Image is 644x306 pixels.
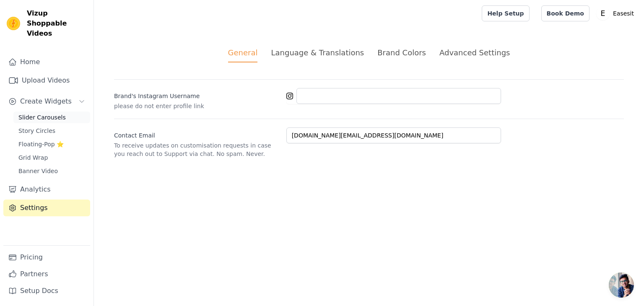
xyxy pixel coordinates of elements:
button: Create Widgets [3,93,90,110]
a: Grid Wrap [13,152,90,163]
a: Floating-Pop ⭐ [13,138,90,150]
a: Partners [3,266,90,283]
a: Slider Carousels [13,112,90,123]
label: Contact Email [114,128,280,140]
button: E Easesit [596,6,637,21]
a: Help Setup [482,5,529,21]
p: Easesit [610,6,637,21]
span: Vizup Shoppable Videos [27,8,87,39]
span: Slider Carousels [18,113,66,122]
a: Home [3,54,90,70]
a: Pricing [3,249,90,266]
p: please do not enter profile link [114,102,280,110]
div: Advanced Settings [439,47,510,58]
a: Banner Video [13,165,90,177]
div: Language & Translations [271,47,364,58]
text: E [601,9,605,18]
a: Story Circles [13,125,90,137]
a: Settings [3,200,90,216]
span: Grid Wrap [18,153,48,162]
p: To receive updates on customisation requests in case you reach out to Support via chat. No spam. ... [114,141,280,158]
a: Setup Docs [3,283,90,299]
a: Analytics [3,181,90,198]
label: Brand's Instagram Username [114,88,280,100]
span: Story Circles [18,127,55,135]
div: Brand Colors [377,47,426,58]
span: Create Widgets [20,96,72,106]
a: Open chat [609,272,634,298]
img: Vizup [7,17,20,30]
span: Floating-Pop ⭐ [18,140,64,148]
span: Banner Video [18,167,58,175]
a: Book Demo [541,5,589,21]
a: Upload Videos [3,72,90,89]
div: General [228,47,258,62]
